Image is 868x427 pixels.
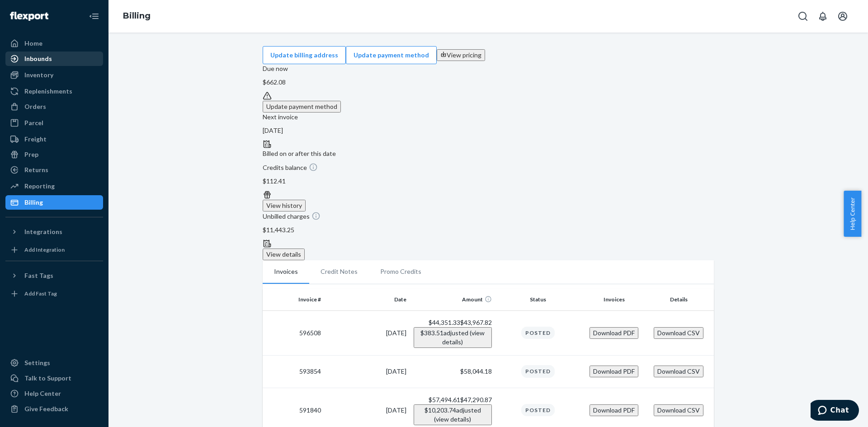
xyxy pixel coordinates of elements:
[263,113,714,122] p: Next invoice
[811,400,859,422] iframe: Opens a widget where you can chat to one of our agents
[263,225,714,235] p: $11,443.25
[24,39,42,48] div: Home
[5,147,103,162] a: Prep
[5,402,103,416] button: Give Feedback
[495,289,581,310] th: Status
[5,163,103,177] a: Returns
[10,12,48,21] img: Flexport logo
[263,101,341,113] button: Update payment method
[263,46,346,64] button: Update billing address
[5,84,103,99] a: Replenishments
[5,195,103,210] a: Billing
[581,289,647,310] th: Invoices
[24,150,38,159] div: Prep
[24,389,61,398] div: Help Center
[590,366,638,377] button: Download PDF
[263,289,325,310] th: Invoice #
[24,165,48,174] div: Returns
[5,52,103,66] a: Inbounds
[24,227,62,236] div: Integrations
[24,246,65,253] div: Add Integration
[5,268,103,283] button: Fast Tags
[24,135,47,144] div: Freight
[263,64,714,73] p: Due now
[5,386,103,401] a: Help Center
[24,182,55,191] div: Reporting
[325,310,410,355] td: [DATE]
[429,319,460,326] span: $44,351.33
[5,179,103,193] a: Reporting
[834,7,852,25] button: Open account menu
[425,406,481,423] span: $10,203.74 adjusted (view details)
[647,289,714,310] th: Details
[5,116,103,130] a: Parcel
[24,118,43,127] div: Parcel
[116,3,158,29] ol: breadcrumbs
[325,355,410,388] td: [DATE]
[263,260,309,284] li: Invoices
[263,177,286,185] span: $112.41
[263,211,714,221] p: Unbilled charges
[123,11,151,21] a: Billing
[24,87,72,96] div: Replenishments
[5,68,103,82] a: Inventory
[590,404,638,416] button: Download PDF
[429,396,460,404] span: $57,494.61
[654,404,703,416] button: Download CSV
[5,99,103,114] a: Orders
[521,404,555,416] div: Posted
[420,329,485,346] span: $383.51 adjusted (view details)
[437,49,485,61] button: View pricing
[346,46,437,64] button: Update payment method
[24,70,53,80] div: Inventory
[263,310,325,355] td: 596508
[5,243,103,257] a: Add Integration
[309,260,369,283] li: Credit Notes
[814,7,832,25] button: Open notifications
[24,271,53,280] div: Fast Tags
[5,36,103,51] a: Home
[410,355,495,388] td: $58,044.18
[410,310,495,355] td: $43,967.82
[844,191,861,237] button: Help Center
[24,404,68,413] div: Give Feedback
[24,374,71,383] div: Talk to Support
[325,289,410,310] th: Date
[263,126,714,135] p: [DATE]
[263,355,325,388] td: 593854
[263,200,306,211] button: View history
[410,289,495,310] th: Amount
[24,290,57,297] div: Add Fast Tag
[24,198,43,207] div: Billing
[5,225,103,239] button: Integrations
[24,54,52,63] div: Inbounds
[590,327,638,339] button: Download PDF
[263,78,714,87] p: $662.08
[263,163,714,172] p: Credits balance
[369,260,433,283] li: Promo Credits
[414,404,492,425] button: $10,203.74adjusted (view details)
[654,366,703,377] button: Download CSV
[414,327,492,348] button: $383.51adjusted (view details)
[5,132,103,146] a: Freight
[263,149,714,158] p: Billed on or after this date
[654,327,703,339] button: Download CSV
[5,371,103,385] button: Talk to Support
[5,286,103,301] a: Add Fast Tag
[24,102,46,111] div: Orders
[521,365,555,377] div: Posted
[24,358,50,367] div: Settings
[263,249,305,260] button: View details
[5,356,103,370] a: Settings
[521,327,555,339] div: Posted
[794,7,812,25] button: Open Search Box
[85,7,103,25] button: Close Navigation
